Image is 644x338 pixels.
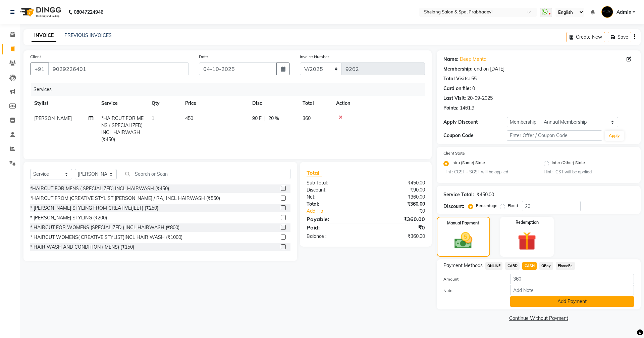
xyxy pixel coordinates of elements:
input: Amount [510,274,634,284]
th: Total [299,96,332,111]
span: Admin [616,9,631,16]
button: Save [608,32,631,42]
div: ₹360.00 [366,201,430,208]
label: Client State [443,150,465,156]
span: PhonePe [556,262,575,270]
div: ₹450.00 [477,191,494,198]
span: ONLINE [485,262,503,270]
a: PREVIOUS INVOICES [64,32,112,38]
div: * [PERSON_NAME] STYLING (₹200) [30,214,107,221]
span: Total [307,169,322,176]
label: Inter (Other) State [552,160,585,168]
div: Service Total: [443,191,474,198]
span: 20 % [268,115,279,122]
div: ₹360.00 [366,215,430,223]
label: Percentage [476,203,497,209]
div: Discount: [302,186,366,194]
button: Apply [605,131,624,141]
div: * [PERSON_NAME] STYLING FROM CREATIVE(JEET) (₹250) [30,205,158,212]
input: Search or Scan [122,169,290,179]
span: Payment Methods [443,262,483,269]
div: ₹450.00 [366,179,430,186]
a: Continue Without Payment [438,315,639,322]
div: Payable: [302,215,366,223]
small: Hint : CGST + SGST will be applied [443,169,534,175]
div: Total: [302,201,366,208]
div: Apply Discount [443,119,507,126]
div: * HAIRCUT FOR WOMENS (SPECIALIZED ) INCL HAIRWASH (₹800) [30,224,179,231]
div: *HAIRCUT FROM (CREATIVE STYLIST [PERSON_NAME] / RAJ INCL HAIRWASH (₹550) [30,195,220,202]
img: logo [17,3,63,22]
th: Disc [248,96,299,111]
label: Client [30,54,41,60]
button: Create New [567,32,605,42]
button: +91 [30,62,49,75]
div: ₹0 [366,223,430,231]
div: Total Visits: [443,75,470,82]
span: 90 F [252,115,262,122]
div: Points: [443,104,459,112]
div: Last Visit: [443,95,466,102]
div: Card on file: [443,85,471,92]
input: Search by Name/Mobile/Email/Code [48,62,189,75]
label: Intra (Same) State [451,160,485,168]
th: Action [332,96,425,111]
div: 20-09-2025 [467,95,493,102]
div: 55 [471,75,477,82]
span: CARD [505,262,520,270]
label: Manual Payment [447,220,479,226]
span: 1 [152,115,154,121]
th: Service [97,96,148,111]
span: | [264,115,266,122]
div: ₹360.00 [366,194,430,201]
span: 450 [185,115,193,121]
img: Admin [601,6,613,18]
label: Redemption [516,219,539,225]
div: * HAIR WASH AND CONDITION ( MENS) (₹150) [30,244,134,251]
button: Add Payment [510,296,634,307]
label: Invoice Number [300,54,329,60]
span: *HAIRCUT FOR MENS ( SPECIALIZED) INCL HAIRWASH (₹450) [101,115,144,142]
input: Enter Offer / Coupon Code [507,130,602,141]
input: Add Note [510,285,634,295]
label: Amount: [438,276,505,282]
th: Qty [148,96,181,111]
th: Stylist [30,96,97,111]
a: INVOICE [32,30,56,42]
span: [PERSON_NAME] [34,115,72,121]
span: GPay [539,262,553,270]
small: Hint : IGST will be applied [544,169,634,175]
label: Note: [438,288,505,294]
div: ₹360.00 [366,233,430,240]
div: Membership: [443,66,473,73]
div: Balance : [302,233,366,240]
div: Net: [302,194,366,201]
label: Fixed [508,203,518,209]
div: *HAIRCUT FOR MENS ( SPECIALIZED) INCL HAIRWASH (₹450) [30,185,169,192]
th: Price [181,96,248,111]
a: Add Tip [302,208,376,215]
b: 08047224946 [74,3,103,22]
span: CASH [522,262,537,270]
img: _cash.svg [449,230,478,251]
div: Name: [443,56,459,63]
div: Services [31,83,430,96]
span: 360 [303,115,311,121]
div: 0 [472,85,475,92]
div: Coupon Code [443,132,507,139]
div: Sub Total: [302,179,366,186]
div: end on [DATE] [474,66,504,73]
div: Paid: [302,223,366,231]
div: * HAIRCUT WOMENS( CREATIVE STYLIST)INCL HAIR WASH (₹1000) [30,234,182,241]
div: Discount: [443,203,464,210]
a: Deep Mehta [460,56,486,63]
div: 1461.9 [460,104,474,112]
img: _gift.svg [512,229,542,253]
div: ₹0 [376,208,430,215]
div: ₹90.00 [366,186,430,194]
label: Date [199,54,208,60]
